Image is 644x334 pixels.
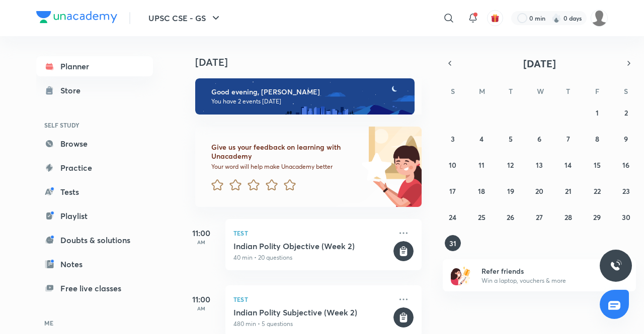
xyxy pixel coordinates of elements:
[445,131,461,147] button: August 3, 2025
[233,253,391,262] p: 40 min • 20 questions
[449,160,456,170] abbr: August 10, 2025
[481,276,605,285] p: Win a laptop, vouchers & more
[60,84,87,96] div: Store
[491,14,500,23] img: avatar
[589,157,605,173] button: August 15, 2025
[622,186,630,196] abbr: August 23, 2025
[536,212,543,222] abbr: August 27, 2025
[503,131,519,147] button: August 5, 2025
[531,157,547,173] button: August 13, 2025
[594,160,601,170] abbr: August 15, 2025
[589,131,605,147] button: August 8, 2025
[618,157,634,173] button: August 16, 2025
[473,157,490,173] button: August 11, 2025
[36,158,153,178] a: Practice
[481,266,605,276] h6: Refer friends
[473,209,490,225] button: August 25, 2025
[445,209,461,225] button: August 24, 2025
[595,134,599,144] abbr: August 8, 2025
[565,212,572,222] abbr: August 28, 2025
[36,80,153,100] a: Store
[445,157,461,173] button: August 10, 2025
[478,160,485,170] abbr: August 11, 2025
[622,212,630,222] abbr: August 30, 2025
[233,241,391,251] h5: Indian Polity Objective (Week 2)
[551,13,561,23] img: streak
[36,117,153,134] h6: SELF STUDY
[610,260,622,272] img: ttu
[589,209,605,225] button: August 29, 2025
[565,186,572,196] abbr: August 21, 2025
[503,183,519,199] button: August 19, 2025
[596,108,599,118] abbr: August 1, 2025
[531,209,547,225] button: August 27, 2025
[36,11,117,26] a: Company Logo
[181,293,221,305] h5: 11:00
[595,86,599,96] abbr: Friday
[36,56,153,76] a: Planner
[181,305,221,311] p: AM
[478,186,485,196] abbr: August 18, 2025
[211,97,406,105] p: You have 2 events [DATE]
[445,183,461,199] button: August 17, 2025
[537,134,541,144] abbr: August 6, 2025
[328,127,422,207] img: feedback_image
[535,186,543,196] abbr: August 20, 2025
[449,186,456,196] abbr: August 17, 2025
[560,157,576,173] button: August 14, 2025
[593,212,601,222] abbr: August 29, 2025
[473,183,490,199] button: August 18, 2025
[142,8,228,28] button: UPSC CSE - GS
[622,160,629,170] abbr: August 16, 2025
[36,278,153,298] a: Free live classes
[36,254,153,274] a: Notes
[181,227,221,239] h5: 11:00
[624,108,628,118] abbr: August 2, 2025
[233,307,391,317] h5: Indian Polity Subjective (Week 2)
[503,209,519,225] button: August 26, 2025
[36,206,153,226] a: Playlist
[451,134,455,144] abbr: August 3, 2025
[479,86,485,96] abbr: Monday
[457,56,622,70] button: [DATE]
[624,134,628,144] abbr: August 9, 2025
[195,56,432,68] h4: [DATE]
[618,209,634,225] button: August 30, 2025
[36,11,117,23] img: Company Logo
[560,131,576,147] button: August 7, 2025
[36,134,153,154] a: Browse
[507,160,514,170] abbr: August 12, 2025
[565,160,572,170] abbr: August 14, 2025
[449,239,456,248] abbr: August 31, 2025
[523,57,556,70] span: [DATE]
[181,239,221,245] p: AM
[479,134,484,144] abbr: August 4, 2025
[624,86,628,96] abbr: Saturday
[36,230,153,250] a: Doubts & solutions
[36,314,153,331] h6: ME
[589,104,605,121] button: August 1, 2025
[566,86,570,96] abbr: Thursday
[211,143,358,161] h6: Give us your feedback on learning with Unacademy
[233,293,391,305] p: Test
[591,10,608,27] img: Chaitanya
[503,157,519,173] button: August 12, 2025
[478,212,486,222] abbr: August 25, 2025
[507,186,514,196] abbr: August 19, 2025
[473,131,490,147] button: August 4, 2025
[451,265,471,285] img: referral
[531,183,547,199] button: August 20, 2025
[531,131,547,147] button: August 6, 2025
[618,183,634,199] button: August 23, 2025
[487,10,503,26] button: avatar
[509,86,513,96] abbr: Tuesday
[36,182,153,202] a: Tests
[233,319,391,328] p: 480 min • 5 questions
[509,134,513,144] abbr: August 5, 2025
[449,212,456,222] abbr: August 24, 2025
[451,86,455,96] abbr: Sunday
[618,131,634,147] button: August 9, 2025
[567,134,570,144] abbr: August 7, 2025
[537,86,544,96] abbr: Wednesday
[211,163,358,171] p: Your word will help make Unacademy better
